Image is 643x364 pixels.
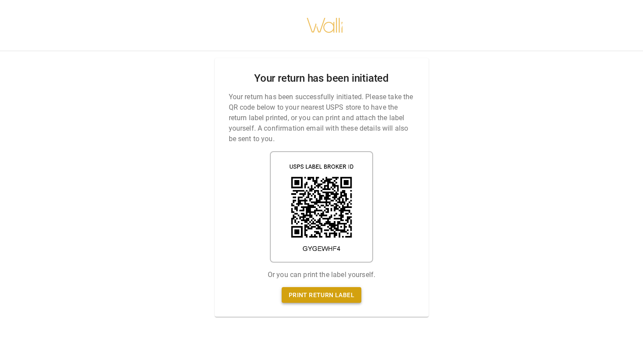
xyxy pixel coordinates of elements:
[306,7,344,44] img: walli-inc.myshopify.com
[270,151,373,263] img: shipping label qr code
[268,270,375,280] p: Or you can print the label yourself.
[282,287,361,303] a: Print return label
[254,72,389,85] h2: Your return has been initiated
[229,92,415,144] p: Your return has been successfully initiated. Please take the QR code below to your nearest USPS s...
